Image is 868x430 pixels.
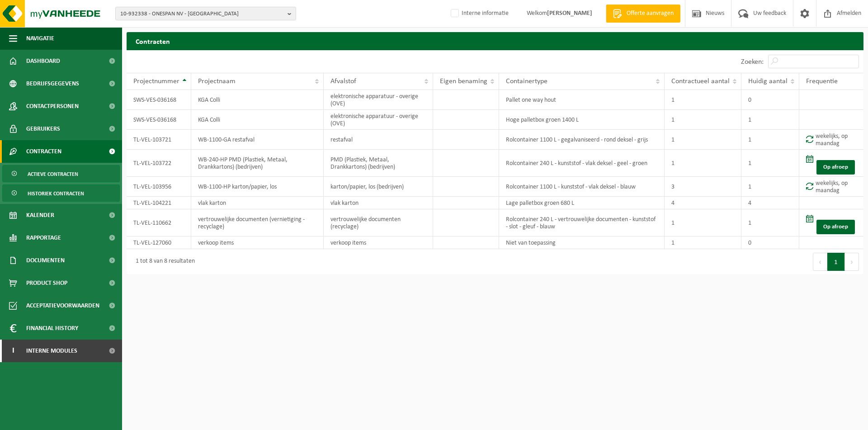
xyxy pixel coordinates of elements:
h2: Contracten [127,32,863,50]
td: TL-VEL-103721 [127,130,191,150]
td: WB-240-HP PMD (Plastiek, Metaal, Drankkartons) (bedrijven) [191,150,324,177]
a: Offerte aanvragen [606,5,680,23]
td: TL-VEL-127060 [127,236,191,249]
td: 0 [741,236,799,249]
label: Interne informatie [449,7,509,20]
td: 1 [665,236,741,249]
button: Previous [813,253,827,271]
td: TL-VEL-104221 [127,197,191,209]
td: karton/papier, los (bedrijven) [324,177,434,197]
td: KGA Colli [191,110,324,130]
td: SWS-VES-036168 [127,90,191,110]
span: Dashboard [26,50,60,72]
td: wekelijks, op maandag [799,130,863,150]
label: Zoeken: [741,58,764,66]
strong: [PERSON_NAME] [547,10,592,17]
td: vertrouwelijke documenten (recyclage) [324,209,434,236]
td: Lage palletbox groen 680 L [499,197,665,209]
td: WB-1100-GA restafval [191,130,324,150]
td: 1 [665,90,741,110]
span: Acceptatievoorwaarden [26,294,99,317]
span: Rapportage [26,227,61,249]
td: Rolcontainer 1100 L - kunststof - vlak deksel - blauw [499,177,665,197]
td: Rolcontainer 240 L - vertrouwelijke documenten - kunststof - slot - gleuf - blauw [499,209,665,236]
span: Financial History [26,317,78,340]
td: restafval [324,130,434,150]
td: verkoop items [324,236,434,249]
td: 1 [665,150,741,177]
span: Interne modules [26,340,77,362]
span: Actieve contracten [28,165,78,183]
span: Contactpersonen [26,95,79,118]
span: Frequentie [806,78,838,85]
span: Eigen benaming [440,78,487,85]
span: Huidig aantal [748,78,788,85]
td: 1 [665,209,741,236]
span: Kalender [26,204,54,227]
span: Navigatie [26,27,54,50]
a: Actieve contracten [2,165,120,182]
span: Containertype [506,78,547,85]
span: Projectnummer [133,78,179,85]
td: 1 [665,110,741,130]
span: 10-932338 - ONESPAN NV - [GEOGRAPHIC_DATA] [120,7,284,21]
td: 4 [741,197,799,209]
td: PMD (Plastiek, Metaal, Drankkartons) (bedrijven) [324,150,434,177]
a: Op afroep [816,220,855,234]
div: 1 tot 8 van 8 resultaten [131,254,195,270]
span: Bedrijfsgegevens [26,72,79,95]
td: 0 [741,90,799,110]
span: Projectnaam [198,78,236,85]
button: 10-932338 - ONESPAN NV - [GEOGRAPHIC_DATA] [115,7,296,20]
td: vlak karton [191,197,324,209]
td: 4 [665,197,741,209]
td: Pallet one way hout [499,90,665,110]
button: 1 [827,253,845,271]
a: Historiek contracten [2,184,120,202]
a: Op afroep [816,160,855,175]
td: 1 [741,110,799,130]
span: Historiek contracten [28,185,84,202]
td: 1 [665,130,741,150]
td: SWS-VES-036168 [127,110,191,130]
td: KGA Colli [191,90,324,110]
td: Rolcontainer 240 L - kunststof - vlak deksel - geel - groen [499,150,665,177]
td: TL-VEL-103722 [127,150,191,177]
span: Offerte aanvragen [624,9,676,18]
td: elektronische apparatuur - overige (OVE) [324,90,434,110]
span: Contractueel aantal [671,78,730,85]
td: Hoge palletbox groen 1400 L [499,110,665,130]
td: 1 [741,177,799,197]
td: TL-VEL-103956 [127,177,191,197]
td: 1 [741,130,799,150]
td: WB-1100-HP karton/papier, los [191,177,324,197]
span: Gebruikers [26,118,60,140]
td: vlak karton [324,197,434,209]
td: elektronische apparatuur - overige (OVE) [324,110,434,130]
td: wekelijks, op maandag [799,177,863,197]
td: TL-VEL-110662 [127,209,191,236]
td: Rolcontainer 1100 L - gegalvaniseerd - rond deksel - grijs [499,130,665,150]
td: verkoop items [191,236,324,249]
td: vertrouwelijke documenten (vernietiging - recyclage) [191,209,324,236]
span: Afvalstof [330,78,356,85]
button: Next [845,253,859,271]
span: Documenten [26,249,65,272]
td: 3 [665,177,741,197]
span: Product Shop [26,272,67,294]
td: 1 [741,150,799,177]
td: Niet van toepassing [499,236,665,249]
td: 1 [741,209,799,236]
span: I [9,340,17,362]
span: Contracten [26,140,61,163]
